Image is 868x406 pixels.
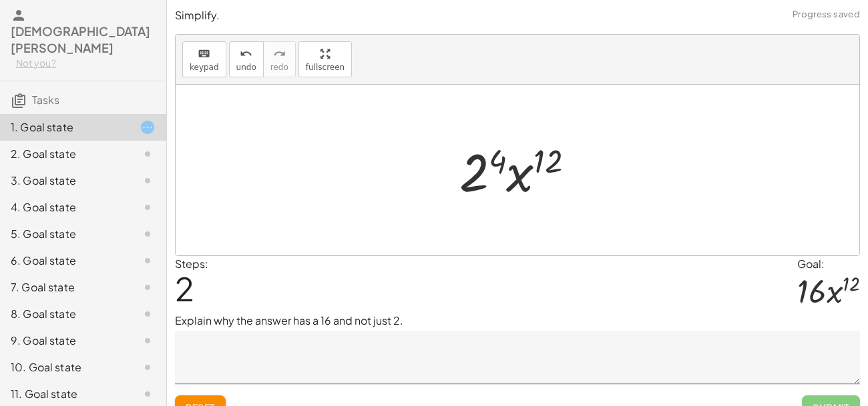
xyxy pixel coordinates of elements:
[11,23,150,55] span: [DEMOGRAPHIC_DATA][PERSON_NAME]
[11,386,118,402] div: 11. Goal state
[11,119,118,135] div: 1. Goal state
[793,8,860,21] span: Progress saved
[140,333,156,349] i: Task not started.
[240,46,252,62] i: undo
[306,63,345,72] span: fullscreen
[140,146,156,162] i: Task not started.
[182,41,226,77] button: keyboardkeypad
[140,306,156,322] i: Task not started.
[11,253,118,269] div: 6. Goal state
[190,63,219,72] span: keypad
[270,63,288,72] span: redo
[140,359,156,375] i: Task not started.
[11,226,118,242] div: 5. Goal state
[236,63,256,72] span: undo
[16,57,156,70] div: Not you?
[11,173,118,189] div: 3. Goal state
[263,41,296,77] button: redoredo
[198,46,210,62] i: keyboard
[11,359,118,375] div: 10. Goal state
[140,279,156,295] i: Task not started.
[140,386,156,402] i: Task not started.
[140,226,156,242] i: Task not started.
[11,199,118,215] div: 4. Goal state
[140,119,156,135] i: Task started.
[175,268,194,309] span: 2
[140,253,156,269] i: Task not started.
[175,313,860,329] p: Explain why the answer has a 16 and not just 2.
[229,41,264,77] button: undoundo
[32,93,59,107] span: Tasks
[175,8,860,23] p: Simplify.
[797,256,860,272] div: Goal:
[140,199,156,215] i: Task not started.
[11,279,118,295] div: 7. Goal state
[273,46,286,62] i: redo
[298,41,352,77] button: fullscreen
[11,333,118,349] div: 9. Goal state
[11,306,118,322] div: 8. Goal state
[175,257,208,271] label: Steps:
[11,146,118,162] div: 2. Goal state
[140,173,156,189] i: Task not started.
